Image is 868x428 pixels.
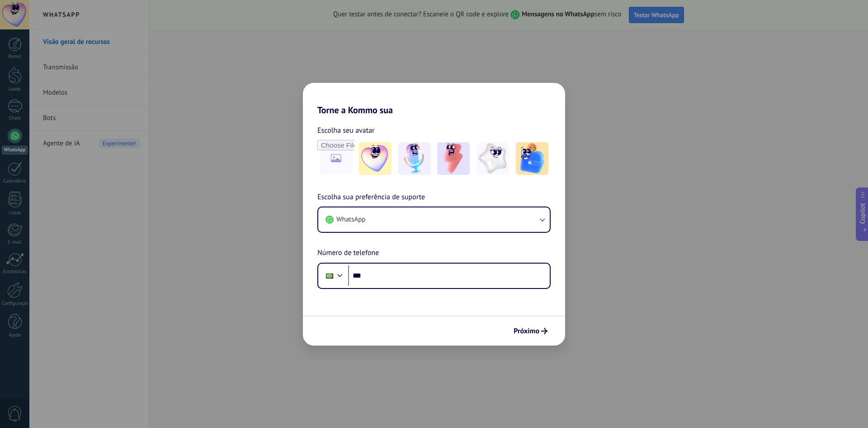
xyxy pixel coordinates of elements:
[514,328,539,334] span: Próximo
[359,142,392,175] img: -1.jpeg
[317,125,375,136] span: Escolha seu avatar
[509,323,552,339] button: Próximo
[398,142,431,175] img: -2.jpeg
[336,215,365,224] span: WhatsApp
[516,142,548,175] img: -5.jpeg
[303,83,565,115] h2: Torne a Kommo sua
[437,142,470,175] img: -3.jpeg
[476,142,509,175] img: -4.jpeg
[318,207,550,232] button: WhatsApp
[317,192,425,203] span: Escolha sua preferência de suporte
[321,266,338,285] div: Brazil: + 55
[317,247,379,259] span: Número de telefone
